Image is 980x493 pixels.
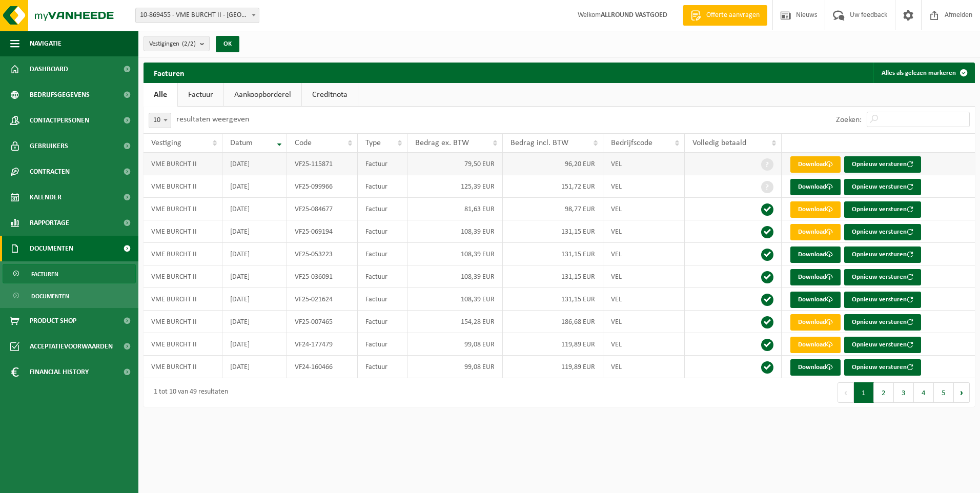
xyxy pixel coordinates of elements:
span: 10 [149,113,171,128]
td: [DATE] [222,265,287,288]
td: [DATE] [222,153,287,175]
td: Factuur [358,175,407,198]
td: Factuur [358,288,407,311]
button: Opnieuw versturen [844,156,921,173]
td: 81,63 EUR [407,198,503,220]
button: Opnieuw versturen [844,246,921,263]
td: VF24-160466 [287,356,358,378]
td: VF25-069194 [287,220,358,243]
td: VME BURCHT II [144,153,222,175]
span: Bedrag incl. BTW [511,139,568,147]
td: [DATE] [222,311,287,333]
button: Alles als gelezen markeren [873,63,974,83]
td: VEL [603,243,684,265]
button: 2 [874,382,894,403]
td: [DATE] [222,333,287,356]
td: 131,15 EUR [503,220,603,243]
span: Dashboard [30,56,68,82]
a: Download [790,337,841,353]
td: Factuur [358,356,407,378]
td: [DATE] [222,175,287,198]
td: [DATE] [222,288,287,311]
a: Download [790,246,841,263]
td: VEL [603,311,684,333]
td: 131,15 EUR [503,265,603,288]
span: Type [365,139,381,147]
td: VF25-053223 [287,243,358,265]
td: Factuur [358,243,407,265]
td: 119,89 EUR [503,356,603,378]
a: Download [790,224,841,240]
td: VME BURCHT II [144,356,222,378]
td: 108,39 EUR [407,220,503,243]
span: Product Shop [30,308,76,334]
td: 125,39 EUR [407,175,503,198]
td: Factuur [358,333,407,356]
span: Vestiging [151,139,181,147]
span: Acceptatievoorwaarden [30,334,113,359]
td: VF25-007465 [287,311,358,333]
td: VEL [603,333,684,356]
span: 10-869455 - VME BURCHT II - AALST [136,8,259,23]
td: VME BURCHT II [144,243,222,265]
td: VF25-115871 [287,153,358,175]
span: Bedrijfsgegevens [30,82,90,108]
button: 1 [854,382,874,403]
td: 79,50 EUR [407,153,503,175]
span: Rapportage [30,210,69,236]
span: Datum [230,139,253,147]
strong: ALLROUND VASTGOED [601,11,667,19]
button: Next [954,382,970,403]
td: Factuur [358,311,407,333]
a: Offerte aanvragen [683,5,767,26]
span: Vestigingen [149,36,196,52]
button: Opnieuw versturen [844,201,921,218]
a: Download [790,359,841,376]
span: 10-869455 - VME BURCHT II - AALST [135,8,259,23]
span: Documenten [30,236,73,261]
span: Facturen [31,264,58,284]
span: Contracten [30,159,70,184]
span: Code [295,139,312,147]
td: 108,39 EUR [407,265,503,288]
a: Creditnota [302,83,358,107]
a: Download [790,201,841,218]
td: 131,15 EUR [503,288,603,311]
button: Vestigingen(2/2) [144,36,210,51]
td: VEL [603,175,684,198]
td: VEL [603,288,684,311]
button: OK [216,36,239,52]
td: VEL [603,198,684,220]
td: 131,15 EUR [503,243,603,265]
td: 99,08 EUR [407,356,503,378]
td: 99,08 EUR [407,333,503,356]
a: Download [790,179,841,195]
td: 108,39 EUR [407,288,503,311]
label: resultaten weergeven [176,115,249,124]
label: Zoeken: [836,116,862,124]
h2: Facturen [144,63,195,83]
td: 96,20 EUR [503,153,603,175]
td: VME BURCHT II [144,220,222,243]
td: VEL [603,220,684,243]
td: VEL [603,356,684,378]
td: 108,39 EUR [407,243,503,265]
button: Opnieuw versturen [844,314,921,331]
a: Facturen [3,264,136,283]
td: Factuur [358,220,407,243]
a: Download [790,156,841,173]
a: Factuur [178,83,223,107]
div: 1 tot 10 van 49 resultaten [149,383,228,402]
td: [DATE] [222,243,287,265]
td: Factuur [358,153,407,175]
a: Documenten [3,286,136,305]
td: VME BURCHT II [144,198,222,220]
td: Factuur [358,198,407,220]
button: Opnieuw versturen [844,224,921,240]
td: VF25-021624 [287,288,358,311]
button: 3 [894,382,914,403]
a: Download [790,292,841,308]
td: VME BURCHT II [144,311,222,333]
a: Alle [144,83,177,107]
td: VME BURCHT II [144,175,222,198]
